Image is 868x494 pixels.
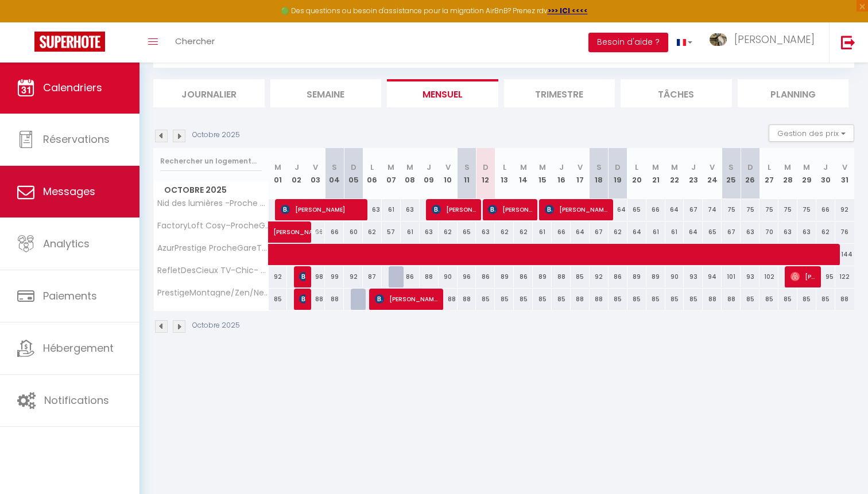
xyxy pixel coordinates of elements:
img: Super Booking [34,32,105,52]
span: Nid des lumières -Proche Gare,Balcon,TV- Chic/Cosy [156,199,270,208]
span: PrestigeMontagne/Zen/NearStation/Calm/Elegant/Chic [156,289,270,297]
div: 88 [458,289,476,310]
th: 23 [684,148,703,199]
span: [PERSON_NAME] [299,288,305,310]
span: Réservations [43,132,110,146]
div: 61 [533,221,552,243]
th: 02 [287,148,306,199]
span: FactoryLoft Cosy–ProcheGare/Design/Moderne/Élégant [156,221,270,230]
th: 27 [759,148,778,199]
div: 64 [609,199,627,220]
span: [PERSON_NAME] Et [PERSON_NAME] [299,266,305,287]
div: 75 [778,199,797,220]
abbr: M [671,162,678,173]
div: 85 [476,289,495,310]
div: 67 [684,199,703,220]
div: 62 [514,221,533,243]
th: 12 [476,148,495,199]
abbr: L [635,162,638,173]
div: 62 [439,221,458,243]
div: 88 [703,289,722,310]
a: >>> ICI <<<< [548,6,588,15]
span: Messages [43,184,95,199]
div: 87 [363,266,382,287]
span: [PERSON_NAME] [790,266,816,287]
div: 92 [344,266,363,287]
span: [PERSON_NAME] [281,199,363,220]
div: 65 [703,221,722,243]
span: AzurPrestige ProcheGareTV Élégant/Raffiné/Apaisant [156,244,270,252]
span: [PERSON_NAME] [432,199,476,220]
div: 85 [797,289,816,310]
th: 07 [382,148,401,199]
div: 85 [646,289,665,310]
a: ... [PERSON_NAME] [701,22,829,63]
div: 98 [306,266,325,287]
div: 102 [759,266,778,287]
div: 63 [420,221,439,243]
abbr: V [445,162,451,173]
abbr: D [483,162,489,173]
div: 64 [665,199,684,220]
div: 90 [439,266,458,287]
div: 92 [835,199,854,220]
a: Chercher [166,22,223,63]
li: Journalier [153,79,265,107]
img: logout [841,35,855,49]
span: [PERSON_NAME] [375,288,438,310]
img: ... [710,33,727,46]
div: 66 [325,221,344,243]
abbr: V [578,162,583,173]
th: 29 [797,148,816,199]
div: 63 [778,221,797,243]
div: 64 [627,221,646,243]
th: 26 [741,148,759,199]
li: Tâches [621,79,732,107]
div: 96 [458,266,476,287]
div: 86 [401,266,420,287]
div: 67 [590,221,609,243]
th: 19 [609,148,627,199]
div: 86 [514,266,533,287]
th: 03 [306,148,325,199]
abbr: V [710,162,715,173]
div: 92 [269,266,288,287]
div: 85 [627,289,646,310]
span: [PERSON_NAME] [734,32,815,46]
th: 04 [325,148,344,199]
div: 85 [816,289,835,310]
div: 93 [684,266,703,287]
div: 88 [439,289,458,310]
th: 25 [722,148,741,199]
div: 122 [835,266,854,287]
abbr: D [351,162,356,173]
div: 93 [741,266,759,287]
th: 09 [420,148,439,199]
abbr: J [559,162,564,173]
abbr: D [615,162,621,173]
abbr: L [503,162,506,173]
abbr: L [370,162,374,173]
div: 66 [552,221,571,243]
th: 10 [439,148,458,199]
th: 18 [590,148,609,199]
th: 30 [816,148,835,199]
th: 20 [627,148,646,199]
div: 89 [533,266,552,287]
div: 95 [816,266,835,287]
div: 99 [325,266,344,287]
abbr: M [406,162,413,173]
div: 85 [778,289,797,310]
div: 88 [325,289,344,310]
div: 75 [759,199,778,220]
div: 62 [495,221,514,243]
th: 08 [401,148,420,199]
div: 62 [816,221,835,243]
th: 24 [703,148,722,199]
th: 28 [778,148,797,199]
div: 57 [382,221,401,243]
div: 61 [665,221,684,243]
th: 21 [646,148,665,199]
th: 11 [458,148,476,199]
